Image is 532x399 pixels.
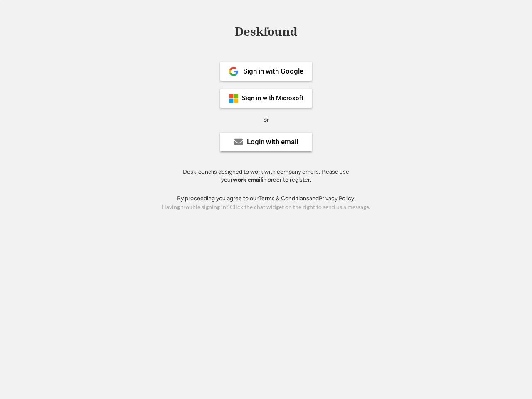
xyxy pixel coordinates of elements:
a: Terms & Conditions [259,195,309,202]
div: Sign in with Google [243,68,303,75]
div: Deskfound is designed to work with company emails. Please use your in order to register. [172,168,360,184]
div: Deskfound [231,25,301,38]
a: Privacy Policy. [319,195,355,202]
img: ms-symbollockup_mssymbol_19.png [229,94,239,103]
div: By proceeding you agree to our and [177,195,355,203]
div: or [264,116,269,124]
div: Login with email [247,138,298,145]
img: 1024px-Google__G__Logo.svg.png [229,66,239,76]
div: Sign in with Microsoft [242,95,303,101]
strong: work email [233,176,262,183]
